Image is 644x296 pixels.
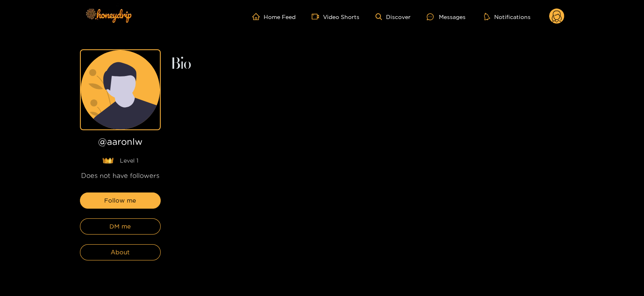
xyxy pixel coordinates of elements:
[80,218,161,235] button: DM me
[312,13,359,20] a: Video Shorts
[109,222,131,231] span: DM me
[252,13,264,20] span: home
[104,196,136,205] span: Follow me
[80,171,161,180] div: Does not have followers
[252,13,296,20] a: Home Feed
[80,192,161,209] button: Follow me
[80,244,161,260] button: About
[482,13,533,21] button: Notifications
[427,12,466,21] div: Messages
[375,13,411,20] a: Discover
[80,137,161,150] h1: @ aaronlw
[102,157,114,164] img: lavel grade
[111,247,130,257] span: About
[170,57,564,71] h2: Bio
[312,13,323,20] span: video-camera
[120,156,138,165] span: Level 1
